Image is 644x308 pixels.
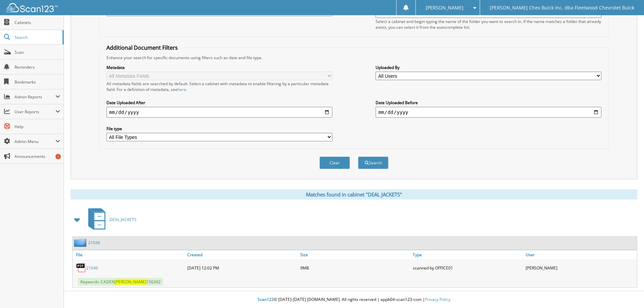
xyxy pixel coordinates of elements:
[15,20,60,25] span: Cabinets
[74,238,88,247] img: folder2.png
[186,261,299,275] div: [DATE] 12:02 PM
[106,81,332,92] div: All metadata fields are searched by default. Select a cabinet with metadata to enable filtering b...
[490,6,634,10] span: [PERSON_NAME] Chev Buick Inc. dba Fleetwood Chevrolet Buick
[177,87,186,92] a: here
[7,3,57,12] img: scan123-logo-white.svg
[425,297,450,302] a: Privacy Policy
[55,154,61,159] div: 1
[376,100,601,105] label: Date Uploaded Before
[106,107,332,118] input: start
[103,55,605,61] div: Enhance your search for specific documents using filters such as date and file type.
[110,217,137,222] span: DEAL JACKETS
[15,109,55,115] span: User Reports
[64,291,644,308] div: © [DATE]-[DATE] [DOMAIN_NAME]. All rights reserved | appb04-scan123-com |
[71,189,637,199] div: Matches found in cabinet "DEAL JACKETS"
[15,139,55,144] span: Admin Menu
[186,250,299,259] a: Created
[376,107,601,118] input: end
[76,263,86,273] img: PDF.png
[299,250,411,259] a: Size
[15,64,60,70] span: Reminders
[15,124,60,129] span: Help
[106,126,332,132] label: File type
[524,261,637,275] div: [PERSON_NAME]
[376,19,601,30] div: Select a cabinet and begin typing the name of the folder you want to search in. If the name match...
[15,153,60,159] span: Announcements
[411,250,524,259] a: Type
[426,6,463,10] span: [PERSON_NAME]
[15,79,60,85] span: Bookmarks
[299,261,411,275] div: 9MB
[15,34,59,40] span: Search
[376,65,601,70] label: Uploaded By
[106,100,332,105] label: Date Uploaded After
[115,279,146,285] span: [PERSON_NAME]
[78,278,163,286] span: Keywords: CADEN 156342
[258,297,274,302] span: Scan123
[84,206,137,233] a: DEAL JACKETS
[88,240,100,245] a: 21046
[86,265,98,271] a: 21046
[15,49,60,55] span: Scan
[73,250,186,259] a: File
[358,157,388,169] button: Search
[103,44,181,51] legend: Additional Document Filters
[524,250,637,259] a: User
[319,157,350,169] button: Clear
[106,65,332,70] label: Metadata
[411,261,524,275] div: scanned by OFFICE01
[15,94,55,100] span: Admin Reports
